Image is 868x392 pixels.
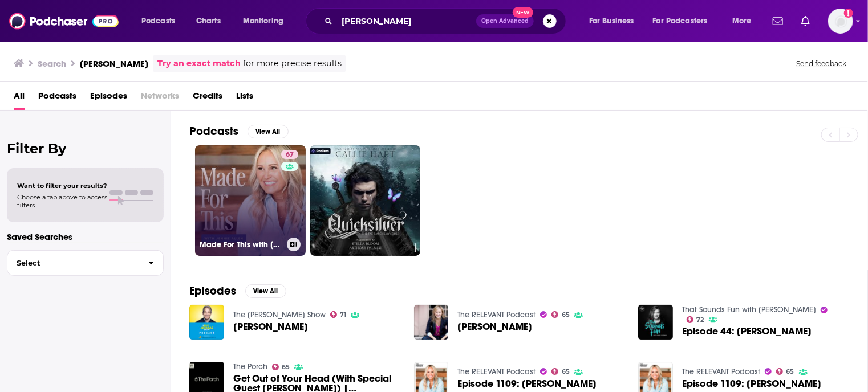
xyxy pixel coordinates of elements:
[317,8,577,34] div: Search podcasts, credits, & more...
[236,87,253,110] a: Lists
[233,362,267,371] a: The Porch
[9,10,119,32] img: Podchaser - Follow, Share and Rate Podcasts
[682,379,821,389] span: Episode 1109: [PERSON_NAME]
[281,150,298,159] a: 67
[38,87,76,110] a: Podcasts
[141,87,179,110] span: Networks
[457,322,532,332] a: Jennie Allen
[697,317,704,322] span: 72
[828,9,853,34] img: User Profile
[248,125,289,138] button: View All
[768,11,788,31] a: Show notifications dropdown
[551,368,570,375] a: 65
[457,322,532,332] span: [PERSON_NAME]
[272,364,290,370] a: 65
[828,9,853,34] button: Show profile menu
[189,305,224,340] img: Jennie Allen
[233,322,308,332] a: Jennie Allen
[337,12,476,30] input: Search podcasts, credits, & more...
[189,284,236,298] h2: Episodes
[457,379,597,389] a: Episode 1109: Jennie Allen
[195,145,306,256] a: 67Made For This with [PERSON_NAME]
[724,12,766,30] button: open menu
[282,365,290,370] span: 65
[682,326,812,336] span: Episode 44: [PERSON_NAME]
[80,58,148,69] h3: [PERSON_NAME]
[687,316,704,323] a: 72
[589,13,634,29] span: For Business
[481,18,529,24] span: Open Advanced
[646,12,724,30] button: open menu
[562,369,570,374] span: 65
[243,13,283,29] span: Monitoring
[844,9,853,18] svg: Add a profile image
[189,124,289,138] a: PodcastsView All
[243,57,342,70] span: for more precise results
[7,231,164,242] p: Saved Searches
[38,58,66,69] h3: Search
[682,379,821,389] a: Episode 1109: Jennie Allen
[141,13,175,29] span: Podcasts
[245,284,286,298] button: View All
[196,13,221,29] span: Charts
[200,240,282,250] h3: Made For This with [PERSON_NAME]
[133,12,190,30] button: open menu
[457,310,536,320] a: The RELEVANT Podcast
[193,87,222,110] a: Credits
[476,14,534,28] button: Open AdvancedNew
[414,305,449,340] img: Jennie Allen
[340,312,346,317] span: 71
[90,87,127,110] a: Episodes
[682,367,760,377] a: The RELEVANT Podcast
[786,369,794,374] span: 65
[286,149,294,161] span: 67
[330,311,347,318] a: 71
[7,259,139,267] span: Select
[457,367,536,377] a: The RELEVANT Podcast
[189,12,228,30] a: Charts
[157,57,241,70] a: Try an exact match
[457,379,597,389] span: Episode 1109: [PERSON_NAME]
[793,59,850,68] button: Send feedback
[233,310,326,320] a: The Eric Metaxas Show
[828,9,853,34] span: Logged in as jfalkner
[776,368,794,375] a: 65
[235,12,298,30] button: open menu
[233,322,308,332] span: [PERSON_NAME]
[638,305,673,340] img: Episode 44: Jennie Allen
[682,305,816,315] a: That Sounds Fun with Annie F. Downs
[7,140,164,157] h2: Filter By
[513,7,533,18] span: New
[7,250,164,276] button: Select
[189,124,238,138] h2: Podcasts
[653,13,708,29] span: For Podcasters
[562,312,570,317] span: 65
[732,13,752,29] span: More
[682,326,812,336] a: Episode 44: Jennie Allen
[14,87,25,110] a: All
[797,11,814,31] a: Show notifications dropdown
[189,284,286,298] a: EpisodesView All
[17,193,107,209] span: Choose a tab above to access filters.
[17,182,107,190] span: Want to filter your results?
[581,12,648,30] button: open menu
[551,311,570,318] a: 65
